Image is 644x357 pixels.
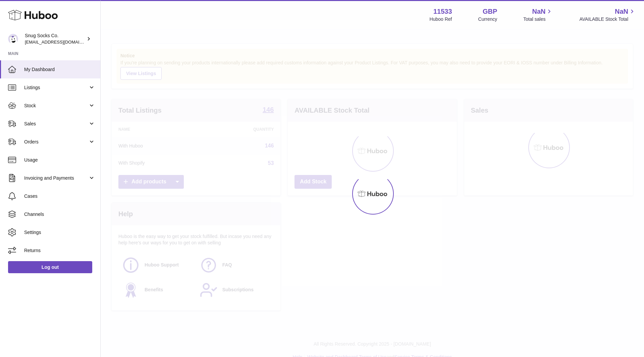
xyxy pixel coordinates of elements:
[532,7,545,16] span: NaN
[24,84,88,91] span: Listings
[579,16,636,22] span: AVAILABLE Stock Total
[25,39,99,45] span: [EMAIL_ADDRESS][DOMAIN_NAME]
[523,16,553,22] span: Total sales
[523,7,553,22] a: NaN Total sales
[430,16,452,22] div: Huboo Ref
[24,193,95,199] span: Cases
[24,66,95,73] span: My Dashboard
[483,7,497,16] strong: GBP
[24,211,95,218] span: Channels
[24,103,88,109] span: Stock
[433,7,452,16] strong: 11533
[8,261,92,273] a: Log out
[478,16,497,22] div: Currency
[615,7,628,16] span: NaN
[24,157,95,163] span: Usage
[24,229,95,236] span: Settings
[24,121,88,127] span: Sales
[24,175,88,181] span: Invoicing and Payments
[8,34,18,44] img: info@snugsocks.co.uk
[25,33,85,45] div: Snug Socks Co.
[579,7,636,22] a: NaN AVAILABLE Stock Total
[24,139,88,145] span: Orders
[24,247,95,254] span: Returns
